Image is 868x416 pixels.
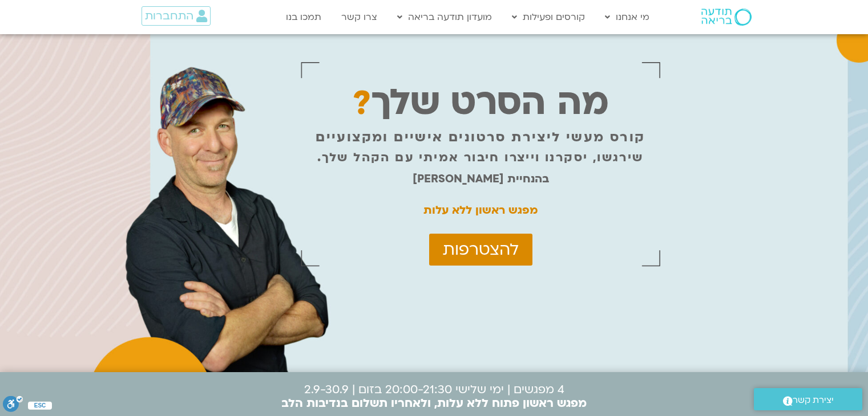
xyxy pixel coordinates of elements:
[281,383,587,410] p: 4 מפגשים | ימי שלישי 20:00-21:30 בזום | 2.9-30.9
[280,6,327,28] a: תמכו בנו
[336,6,383,28] a: צרו קשר
[353,81,371,126] span: ?
[142,6,211,26] a: התחברות
[391,6,498,28] a: מועדון תודעה בריאה
[281,395,587,411] b: מפגש ראשון פתוח ללא עלות, ולאחריו תשלום בנדיבות הלב
[316,130,645,145] p: קורס מעשי ליצירת סרטונים אישיים ומקצועיים
[599,6,655,28] a: מי אנחנו
[793,393,834,408] span: יצירת קשר
[317,150,643,165] p: שירגשו, יסקרנו וייצרו חיבור אמיתי עם הקהל שלך.
[754,388,862,410] a: יצירת קשר
[506,6,591,28] a: קורסים ופעילות
[145,10,193,22] span: התחברות
[413,172,549,186] strong: בהנחיית [PERSON_NAME]
[423,203,538,218] strong: מפגש ראשון ללא עלות
[429,234,532,266] a: להצטרפות
[443,240,519,259] span: להצטרפות
[353,96,609,111] p: מה הסרט שלך
[701,9,752,26] img: תודעה בריאה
